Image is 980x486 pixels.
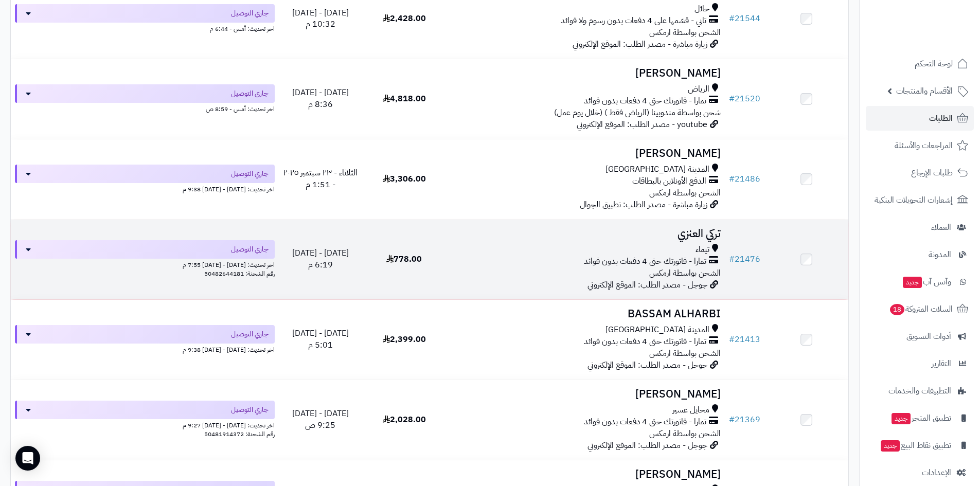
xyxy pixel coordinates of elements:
span: أدوات التسويق [906,329,951,344]
span: 2,428.00 [383,12,426,25]
span: السلات المتروكة [889,302,953,316]
span: جاري التوصيل [231,169,269,179]
a: تطبيق المتجرجديد [866,406,974,430]
span: الشحن بواسطة ارمكس [649,267,721,279]
a: الإعدادات [866,460,974,485]
a: #21486 [729,173,760,185]
span: # [729,173,735,185]
span: جاري التوصيل [231,88,269,99]
span: طلبات الإرجاع [911,166,953,180]
span: جاري التوصيل [231,244,269,255]
span: شحن بواسطة مندوبينا (الرياض فقط ) (خلال يوم عمل) [554,106,721,119]
h3: تركي العنزي [450,228,721,240]
span: جوجل - مصدر الطلب: الموقع الإلكتروني [587,359,707,371]
span: # [729,253,735,265]
span: التطبيقات والخدمات [888,384,951,398]
span: العملاء [931,220,951,235]
span: # [729,333,735,346]
h3: [PERSON_NAME] [450,469,721,480]
span: [DATE] - [DATE] 10:32 م [292,7,349,31]
span: [DATE] - [DATE] 5:01 م [292,327,349,351]
a: التقارير [866,351,974,376]
a: #21476 [729,253,760,265]
span: المدينة [GEOGRAPHIC_DATA] [605,324,709,336]
span: تمارا - فاتورتك حتى 4 دفعات بدون فوائد [584,256,706,267]
span: إشعارات التحويلات البنكية [875,193,953,207]
span: [DATE] - [DATE] 9:25 ص [292,407,349,431]
span: 4,818.00 [383,93,426,105]
a: الطلبات [866,106,974,131]
h3: [PERSON_NAME] [450,148,721,159]
span: # [729,12,735,25]
span: تمارا - فاتورتك حتى 4 دفعات بدون فوائد [584,336,706,348]
span: # [729,93,735,105]
span: 3,306.00 [383,173,426,185]
span: جديد [881,440,900,452]
span: 2,399.00 [383,333,426,346]
span: الشحن بواسطة ارمكس [649,427,721,440]
div: اخر تحديث: [DATE] - [DATE] 7:55 م [15,259,275,269]
span: تمارا - فاتورتك حتى 4 دفعات بدون فوائد [584,95,706,107]
span: الرياض [688,83,709,95]
span: تطبيق نقاط البيع [880,438,951,453]
a: المراجعات والأسئلة [866,133,974,158]
a: #21413 [729,333,760,346]
span: 2,028.00 [383,413,426,426]
div: اخر تحديث: [DATE] - [DATE] 9:38 م [15,183,275,194]
a: السلات المتروكة18 [866,297,974,321]
span: جاري التوصيل [231,405,269,415]
span: الدفع الأونلاين بالبطاقات [632,175,706,187]
span: محايل عسير [672,404,709,416]
span: رقم الشحنة: 50481914372 [204,429,275,439]
span: جديد [903,277,922,288]
span: الشحن بواسطة ارمكس [649,347,721,359]
a: التطبيقات والخدمات [866,379,974,403]
a: المدونة [866,242,974,267]
span: زيارة مباشرة - مصدر الطلب: الموقع الإلكتروني [573,38,707,50]
span: المراجعات والأسئلة [895,138,953,153]
img: logo-2.png [910,21,970,42]
div: اخر تحديث: [DATE] - [DATE] 9:38 م [15,344,275,354]
a: أدوات التسويق [866,324,974,349]
h3: BASSAM ALHARBI [450,308,721,320]
span: الشحن بواسطة ارمكس [649,187,721,199]
div: اخر تحديث: أمس - 8:59 ص [15,103,275,114]
a: #21520 [729,93,760,105]
span: # [729,413,735,426]
a: طلبات الإرجاع [866,160,974,185]
span: رقم الشحنة: 50482644181 [204,269,275,278]
span: الثلاثاء - ٢٣ سبتمبر ٢٠٢٥ - 1:51 م [283,167,358,191]
span: تمارا - فاتورتك حتى 4 دفعات بدون فوائد [584,416,706,428]
span: لوحة التحكم [915,57,953,71]
span: المدينة [GEOGRAPHIC_DATA] [605,164,709,175]
h3: [PERSON_NAME] [450,67,721,79]
a: #21369 [729,413,760,426]
span: زيارة مباشرة - مصدر الطلب: تطبيق الجوال [580,199,707,211]
span: الأقسام والمنتجات [896,84,953,98]
a: إشعارات التحويلات البنكية [866,188,974,212]
span: المدونة [929,247,951,262]
div: اخر تحديث: أمس - 6:44 م [15,23,275,33]
span: وآتس آب [902,275,951,289]
span: جديد [892,413,911,424]
a: وآتس آبجديد [866,269,974,294]
span: جاري التوصيل [231,329,269,339]
span: 18 [889,303,904,315]
span: الشحن بواسطة ارمكس [649,26,721,39]
span: التقارير [932,356,951,371]
a: العملاء [866,215,974,240]
div: Open Intercom Messenger [15,446,40,471]
span: [DATE] - [DATE] 6:19 م [292,247,349,271]
span: 778.00 [386,253,422,265]
span: جاري التوصيل [231,8,269,19]
span: الطلبات [929,111,953,125]
span: تطبيق المتجر [890,411,951,425]
div: اخر تحديث: [DATE] - [DATE] 9:27 م [15,419,275,430]
span: تيماء [696,244,709,256]
span: جوجل - مصدر الطلب: الموقع الإلكتروني [587,439,707,452]
span: حائل [694,3,709,15]
span: الإعدادات [922,465,951,480]
span: جوجل - مصدر الطلب: الموقع الإلكتروني [587,279,707,291]
span: [DATE] - [DATE] 8:36 م [292,86,349,111]
span: تابي - قسّمها على 4 دفعات بدون رسوم ولا فوائد [561,15,706,27]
